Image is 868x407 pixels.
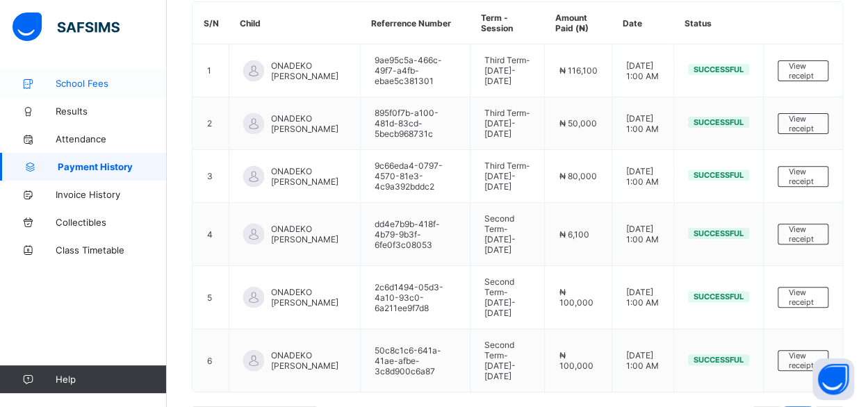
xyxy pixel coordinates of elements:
td: Third Term - [DATE]-[DATE] [470,97,545,150]
span: Attendance [56,133,167,144]
span: ₦ 116,100 [559,65,597,76]
span: View receipt [789,224,817,244]
th: Status [673,2,763,44]
span: ONADEKO [PERSON_NAME] [271,113,346,134]
td: 50c8c1c6-641a-41ae-afbe-3c8d900c6a87 [361,329,470,392]
span: Successful [694,355,744,365]
span: ONADEKO [PERSON_NAME] [271,287,346,308]
td: Second Term - [DATE]-[DATE] [470,203,545,266]
td: [DATE] 1:00 AM [612,150,673,203]
td: Third Term - [DATE]-[DATE] [470,44,545,97]
span: ONADEKO [PERSON_NAME] [271,60,346,81]
td: [DATE] 1:00 AM [612,44,673,97]
span: School Fees [56,78,167,89]
span: ₦ 100,000 [559,287,593,308]
span: View receipt [789,288,817,307]
span: Collectibles [56,217,167,228]
img: safsims [13,13,120,42]
td: dd4e7b9b-418f-4b79-9b3f-6fe0f3c08053 [361,203,470,266]
td: Second Term - [DATE]-[DATE] [470,266,545,329]
th: Term - Session [470,2,545,44]
span: Successful [694,292,744,301]
td: [DATE] 1:00 AM [612,329,673,392]
span: Successful [694,229,744,238]
span: ₦ 80,000 [559,171,596,181]
span: ONADEKO [PERSON_NAME] [271,166,346,187]
span: View receipt [789,351,817,370]
td: 3 [193,150,229,203]
span: ₦ 6,100 [559,229,589,240]
span: View receipt [789,61,817,81]
td: 6 [193,329,229,392]
span: Successful [694,170,744,180]
td: 2 [193,97,229,150]
td: [DATE] 1:00 AM [612,203,673,266]
span: ONADEKO [PERSON_NAME] [271,350,346,371]
td: 9ae95c5a-466c-49f7-a4fb-ebae5c381301 [361,44,470,97]
span: Class Timetable [56,244,167,256]
td: 895f0f7b-a100-481d-83cd-5becb968731c [361,97,470,150]
td: [DATE] 1:00 AM [612,97,673,150]
td: [DATE] 1:00 AM [612,266,673,329]
span: Results [56,106,167,117]
button: Open asap [812,358,854,400]
td: 1 [193,44,229,97]
span: ONADEKO [PERSON_NAME] [271,224,346,244]
span: Invoice History [56,189,167,200]
th: Date [612,2,673,44]
span: Payment History [58,161,167,172]
span: View receipt [789,167,817,186]
td: 2c6d1494-05d3-4a10-93c0-6a211ee9f7d8 [361,266,470,329]
th: Amount Paid (₦) [545,2,612,44]
span: Successful [694,117,744,127]
span: Successful [694,65,744,74]
th: S/N [193,2,229,44]
td: 4 [193,203,229,266]
th: Child [229,2,361,44]
td: 5 [193,266,229,329]
span: View receipt [789,114,817,133]
td: Third Term - [DATE]-[DATE] [470,150,545,203]
span: ₦ 50,000 [559,118,596,128]
span: Help [56,374,166,385]
th: Referrence Number [361,2,470,44]
td: Second Term - [DATE]-[DATE] [470,329,545,392]
span: ₦ 100,000 [559,350,593,371]
td: 9c66eda4-0797-4570-81e3-4c9a392bddc2 [361,150,470,203]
